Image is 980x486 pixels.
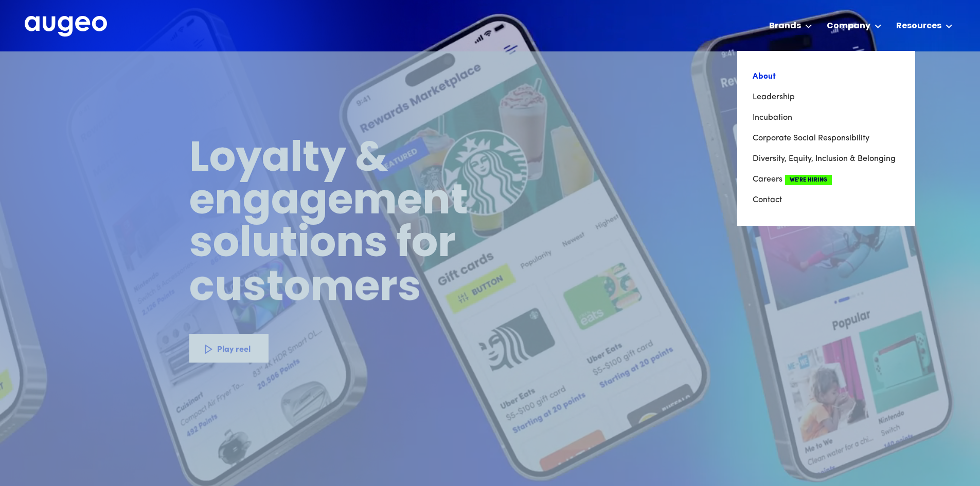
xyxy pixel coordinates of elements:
[25,16,107,37] img: Augeo's full logo in white.
[753,169,900,190] a: CareersWe're Hiring
[753,149,900,169] a: Diversity, Equity, Inclusion & Belonging
[737,51,915,226] nav: Company
[753,128,900,149] a: Corporate Social Responsibility
[753,87,900,107] a: Leadership
[785,175,832,185] span: We're Hiring
[769,20,801,32] div: Brands
[827,20,870,32] div: Company
[753,190,900,210] a: Contact
[896,20,941,32] div: Resources
[25,16,107,38] a: home
[753,107,900,128] a: Incubation
[753,66,900,87] a: About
